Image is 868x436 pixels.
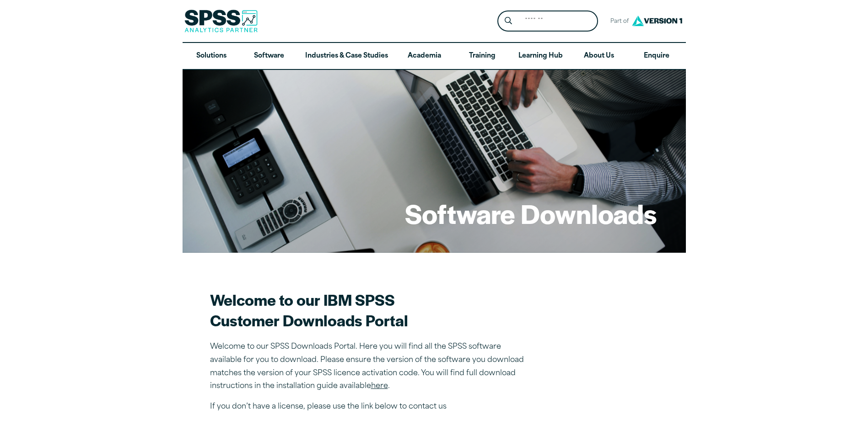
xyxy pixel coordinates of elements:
p: Welcome to our SPSS Downloads Portal. Here you will find all the SPSS software available for you ... [210,340,530,393]
nav: Desktop version of site main menu [183,43,686,69]
a: Software [240,43,298,69]
a: Enquire [628,43,685,69]
svg: Search magnifying glass icon [505,17,512,25]
a: Training [453,43,511,69]
p: If you don’t have a license, please use the link below to contact us [210,400,530,414]
span: Part of [605,15,630,28]
a: Industries & Case Studies [298,43,395,69]
a: Learning Hub [511,43,570,69]
a: here [371,383,388,390]
a: About Us [570,43,628,69]
h2: Welcome to our IBM SPSS Customer Downloads Portal [210,289,530,330]
form: Site Header Search Form [497,11,598,32]
a: Solutions [183,43,240,69]
img: Version1 Logo [630,12,685,29]
h1: Software Downloads [405,196,657,231]
button: Search magnifying glass icon [500,13,517,30]
img: SPSS Analytics Partner [184,10,258,32]
a: Academia [395,43,453,69]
